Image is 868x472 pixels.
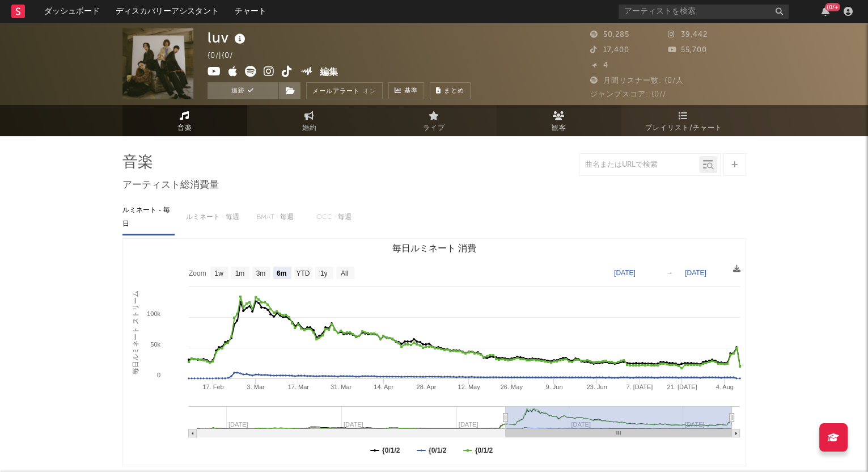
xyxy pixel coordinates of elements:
div: luv [208,28,248,47]
input: 曲名またはURLで検索 [579,161,699,170]
span: 50,285 [590,31,629,39]
span: 55,700 [668,47,707,54]
div: ルミネート - 毎日 [122,201,175,234]
a: 基準 [388,82,424,99]
text: 毎日ルミネート ストリーム [132,290,139,374]
text: 4. Aug [715,383,733,390]
a: プレイリスト/チャート [621,105,746,136]
a: 音楽 [122,105,247,136]
text: 26. May [500,383,523,390]
text: 1y [320,269,327,277]
svg: 毎日ルミネート 消費 [123,239,746,466]
span: 4 [590,62,608,69]
text: {0/1/2 [382,446,400,454]
em: オン [363,88,376,95]
text: 0 [156,372,160,378]
button: まとめ [430,82,471,99]
span: ライブ [423,121,445,135]
span: ジャンプスコア: {0// [590,91,666,98]
text: 1w [214,269,223,277]
a: 婚約 [247,105,372,136]
text: 31. Mar [330,383,352,390]
span: プレイリスト/チャート [645,121,722,135]
text: 6m [276,269,286,277]
span: アーティスト総消費量 [122,179,219,192]
text: [DATE] [685,269,706,277]
text: 9. Jun [545,383,562,390]
text: All [340,269,348,277]
span: まとめ [444,88,464,94]
span: 観客 [552,121,566,135]
text: 12. May [458,383,480,390]
a: 観客 [497,105,621,136]
text: Zoom [189,269,206,277]
text: 28. Apr [416,383,436,390]
text: 100k [147,310,160,317]
text: 7. [DATE] [626,383,653,390]
span: 39,442 [668,31,708,39]
div: {0/ | {0/ [208,49,246,63]
text: 21. [DATE] [667,383,697,390]
a: ライブ [372,105,497,136]
text: 50k [150,341,160,348]
text: YTD [296,269,310,277]
text: [DATE] [614,269,636,277]
span: 音楽 [177,121,192,135]
span: 基準 [404,85,418,98]
text: 3m [256,269,265,277]
button: 編集 [320,66,338,80]
text: 毎日ルミネート 消費 [392,243,476,253]
text: 14. Apr [374,383,393,390]
text: {0/1/2 [475,446,493,454]
text: → [666,269,673,277]
text: 23. Jun [586,383,607,390]
button: メールアラートオン [306,82,383,99]
span: 月間リスナー数: {0/人 [590,77,684,85]
button: 追跡 [208,82,278,99]
input: アーティストを検索 [619,5,789,19]
text: 3. Mar [247,383,265,390]
span: 17,400 [590,47,629,54]
text: 17. Feb [202,383,223,390]
div: {0/+ [825,3,840,11]
span: 婚約 [302,121,317,135]
text: 1m [235,269,244,277]
text: {0/1/2 [428,446,446,454]
text: 17. Mar [287,383,309,390]
button: {0/+ [822,7,829,16]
